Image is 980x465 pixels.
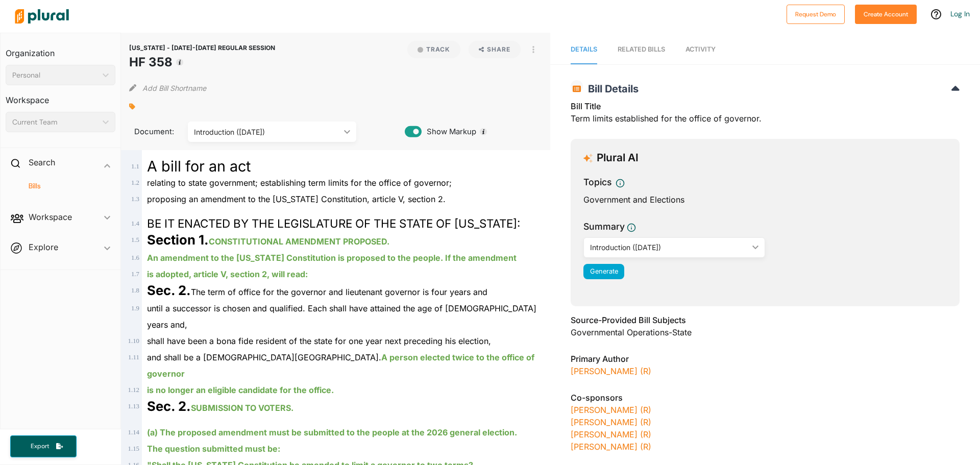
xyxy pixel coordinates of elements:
span: 1 . 6 [131,254,139,261]
button: Generate [583,264,624,279]
span: relating to state government; establishing term limits for the office of governor; [147,178,452,188]
ins: is adopted, article V, section 2, will read: [147,269,308,279]
h3: Organization [6,38,115,61]
strong: Sec. 2. [147,282,191,298]
span: Generate [590,267,618,275]
div: Tooltip anchor [479,127,488,136]
ins: (a) The proposed amendment must be submitted to the people at the 2026 general election. [147,427,517,437]
span: 1 . 1 [131,163,139,170]
a: Request Demo [787,8,845,19]
span: Activity [685,45,716,53]
a: [PERSON_NAME] (R) [571,366,651,376]
h3: Plural AI [597,152,639,164]
strong: Section 1. [147,232,209,248]
span: 1 . 9 [131,305,139,312]
h3: Bill Title [571,100,960,112]
h3: Primary Author [571,353,960,365]
a: Bills [16,181,110,191]
div: Introduction ([DATE]) [590,242,748,253]
span: [US_STATE] - [DATE]-[DATE] REGULAR SESSION [129,44,275,52]
div: Tooltip anchor [175,58,184,67]
span: 1 . 10 [128,337,139,345]
span: The term of office for the governor and lieutenant governor is four years and [147,287,487,297]
a: [PERSON_NAME] (R) [571,405,651,415]
span: 1 . 2 [131,179,139,186]
a: [PERSON_NAME] (R) [571,429,651,439]
h1: HF 358 [129,53,275,71]
span: Export [23,442,56,451]
span: 1 . 3 [131,195,139,203]
span: Document: [129,126,175,137]
a: [PERSON_NAME] (R) [571,417,651,427]
h3: Summary [583,220,625,233]
ins: is no longer an eligible candidate for the office. [147,385,334,395]
span: 1 . 13 [128,403,139,410]
a: Create Account [855,8,917,19]
h3: Source-Provided Bill Subjects [571,314,960,326]
span: BE IT ENACTED BY THE LEGISLATURE OF THE STATE OF [US_STATE]: [147,216,520,230]
span: Bill Details [583,83,639,95]
div: Add tags [129,99,135,114]
div: Term limits established for the office of governor. [571,100,960,131]
span: 1 . 11 [128,354,139,361]
ins: SUBMISSION TO VOTERS. [191,403,293,413]
ins: CONSTITUTIONAL AMENDMENT PROPOSED. [209,236,389,247]
button: Share [464,41,525,58]
button: Add Bill Shortname [142,80,206,96]
h3: Workspace [6,85,115,108]
span: shall have been a bona fide resident of the state for one year next preceding his election, [147,336,491,346]
div: Personal [12,70,99,81]
a: RELATED BILLS [618,35,665,64]
span: 1 . 4 [131,220,139,227]
span: 1 . 7 [131,271,139,278]
div: Current Team [12,117,99,128]
span: A bill for an act [147,157,251,175]
span: 1 . 14 [128,429,139,436]
h3: Topics [583,176,611,189]
span: 1 . 8 [131,287,139,294]
button: Track [407,41,460,58]
span: until a successor is chosen and qualified. Each shall have attained the age of [DEMOGRAPHIC_DATA]... [147,303,536,330]
div: Introduction ([DATE]) [194,127,340,137]
div: RELATED BILLS [618,44,665,54]
span: Details [571,45,597,53]
h3: Co-sponsors [571,391,960,404]
span: 1 . 15 [128,445,139,452]
a: Log In [950,9,970,18]
span: Show Markup [422,126,476,137]
button: Create Account [855,5,917,24]
strong: Sec. 2. [147,398,191,414]
span: proposing an amendment to the [US_STATE] Constitution, article V, section 2. [147,194,446,204]
span: 1 . 5 [131,236,139,243]
ins: The question submitted must be: [147,444,280,454]
a: Activity [685,35,716,64]
div: Government and Elections [583,193,947,206]
a: Details [571,35,597,64]
button: Request Demo [787,5,845,24]
span: 1 . 12 [128,386,139,394]
button: Export [10,435,77,457]
ins: An amendment to the [US_STATE] Constitution is proposed to the people. If the amendment [147,253,517,263]
button: Share [469,41,521,58]
span: and shall be a [DEMOGRAPHIC_DATA][GEOGRAPHIC_DATA]. [147,352,534,379]
h2: Search [29,157,55,168]
div: Governmental Operations-State [571,326,960,338]
a: [PERSON_NAME] (R) [571,442,651,452]
ins: A person elected twice to the office of governor [147,352,534,379]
